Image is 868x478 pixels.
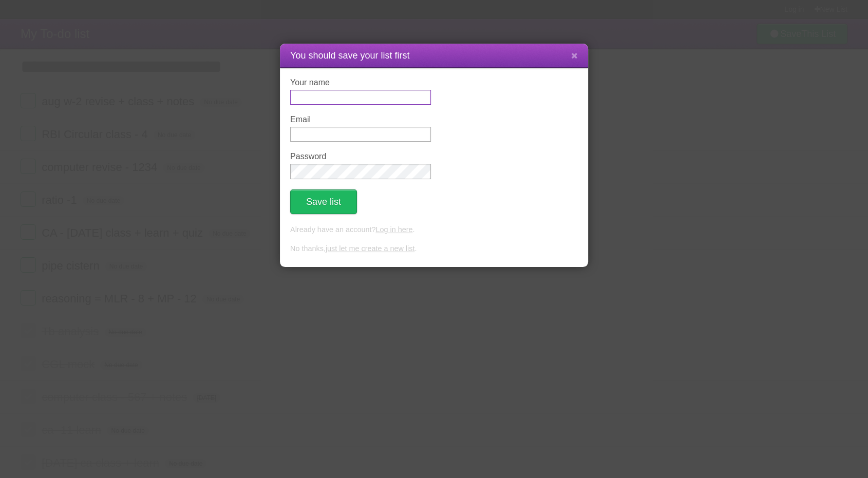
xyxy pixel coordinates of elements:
button: Save list [290,189,357,214]
label: Email [290,115,431,124]
p: Already have an account? . [290,224,578,236]
p: No thanks, . [290,243,578,255]
label: Password [290,152,431,161]
a: just let me create a new list [326,244,415,253]
label: Your name [290,78,431,87]
a: Log in here [375,225,412,234]
h1: You should save your list first [290,49,578,63]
